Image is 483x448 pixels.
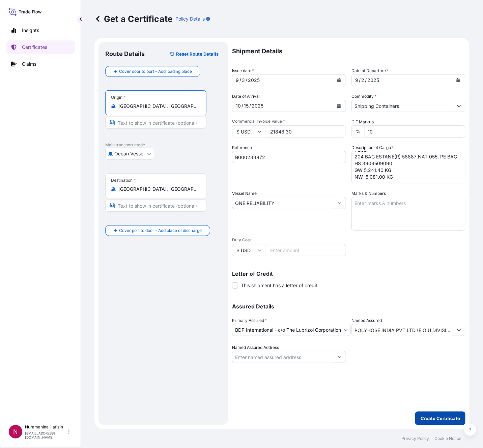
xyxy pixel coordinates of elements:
span: Date of Arrival [232,93,260,100]
input: Enter booking reference [232,151,346,163]
div: year, [247,76,260,84]
p: Letter of Credit [232,271,465,276]
input: Origin [118,103,198,110]
p: Assured Details [232,304,465,309]
p: Certificates [22,44,47,51]
span: Cover door to port - Add loading place [119,68,192,75]
div: / [365,76,367,84]
div: / [239,76,241,84]
span: N [13,428,18,435]
div: day, [361,76,365,84]
div: Destination [111,178,136,183]
p: Main transport mode [105,142,221,148]
button: Reset Route Details [167,49,221,59]
div: year, [367,76,380,84]
button: Calendar [334,100,344,111]
span: Cover port to door - Add place of discharge [119,227,202,234]
a: Privacy Policy [401,436,429,441]
label: Named Assured [351,317,382,324]
div: month, [235,102,241,110]
a: Certificates [6,40,75,54]
input: Destination [118,186,198,192]
label: Named Assured Address [232,344,279,351]
input: Enter percentage between 0 and 24% [365,125,465,138]
div: Origin [111,95,126,100]
label: Description of Cargo [351,144,394,151]
div: / [359,76,361,84]
div: % [351,125,365,138]
button: Show suggestions [453,100,465,112]
p: Reset Route Details [176,51,219,57]
p: Create Certificate [421,415,460,422]
input: Enter amount [266,244,346,256]
button: Create Certificate [415,412,465,425]
p: Policy Details [175,16,205,22]
div: month, [354,76,359,84]
button: Show suggestions [453,324,465,336]
span: Ocean Vessel [114,150,144,157]
button: Calendar [453,75,464,86]
span: Duty Cost [232,237,346,243]
input: Enter amount [266,125,346,138]
button: Select transport [105,148,154,160]
input: Type to search commodity [352,100,453,112]
p: Nuramanina Hafizin [25,424,67,430]
button: Cover door to port - Add loading place [105,66,200,77]
a: Insights [6,24,75,37]
div: / [241,102,243,110]
div: / [246,76,247,84]
div: year, [251,102,264,110]
p: Get a Certificate [94,13,173,24]
button: Show suggestions [334,197,346,209]
button: Calendar [334,75,344,86]
label: Vessel Name [232,190,257,197]
p: Insights [22,27,39,34]
p: Claims [22,61,36,67]
button: BDP International - c/o The Lubrizol Corporation [232,324,351,336]
span: BDP International - c/o The Lubrizol Corporation [235,327,341,333]
label: Commodity [351,93,376,100]
div: day, [243,102,249,110]
button: Cover port to door - Add place of discharge [105,225,210,236]
label: CIF Markup [351,119,374,125]
div: month, [235,76,239,84]
label: Marks & Numbers [351,190,386,197]
span: Primary Assured [232,317,267,324]
input: Text to appear on certificate [105,200,206,212]
span: Date of Departure [351,67,389,74]
span: Issue date [232,67,254,74]
div: / [249,102,251,110]
p: [EMAIL_ADDRESS][DOMAIN_NAME] [25,431,67,439]
span: Commercial Invoice Value [232,119,346,124]
label: Reference [232,144,252,151]
p: Shipment Details [232,42,465,61]
a: Cookie Notice [434,436,461,441]
input: Text to appear on certificate [105,117,206,129]
input: Assured Name [352,324,453,336]
input: Named Assured Address [232,351,334,363]
span: This shipment has a letter of credit [241,282,317,289]
input: Type to search vessel name or IMO [232,197,334,209]
div: day, [241,76,246,84]
a: Claims [6,57,75,71]
p: Route Details [105,50,145,58]
button: Show suggestions [334,351,346,363]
